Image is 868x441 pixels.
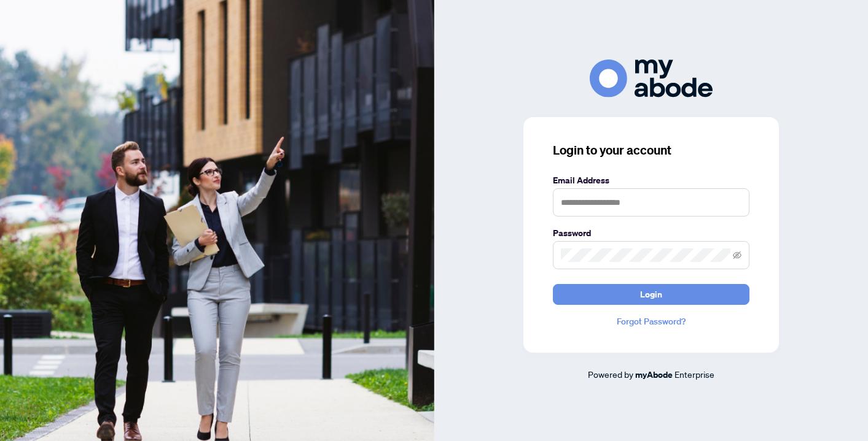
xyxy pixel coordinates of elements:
span: Enterprise [674,369,714,380]
a: myAbode [635,368,673,382]
h3: Login to your account [553,142,749,159]
span: Powered by [588,369,633,380]
label: Password [553,226,749,240]
span: Login [640,285,662,304]
label: Email Address [553,174,749,187]
span: eye-invisible [733,251,741,259]
button: Login [553,284,749,305]
img: ma-logo [590,59,713,97]
a: Forgot Password? [553,315,749,328]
